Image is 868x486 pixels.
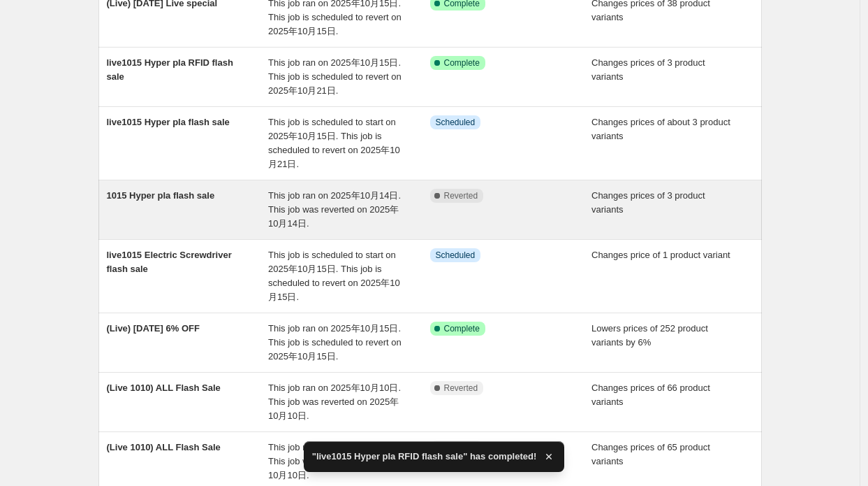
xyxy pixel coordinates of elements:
span: live1015 Hyper pla RFID flash sale [107,57,233,82]
span: Complete [444,57,480,69]
span: This job ran on 2025年10月14日. This job was reverted on 2025年10月14日. [268,190,401,229]
span: (Live) [DATE] 6% OFF [107,323,200,334]
span: (Live 1010) ALL Flash Sale [107,383,221,393]
span: Changes prices of 65 product variants [591,442,710,466]
span: Changes price of 1 product variant [591,250,730,260]
span: This job ran on 2025年10月15日. This job is scheduled to revert on 2025年10月21日. [268,57,402,96]
span: Scheduled [436,117,476,128]
span: This job ran on 2025年10月15日. This job is scheduled to revert on 2025年10月15日. [268,323,402,362]
span: This job is scheduled to start on 2025年10月15日. This job is scheduled to revert on 2025年10月21日. [268,117,400,169]
span: Reverted [444,383,478,394]
span: Changes prices of 3 product variants [591,57,705,82]
span: Changes prices of about 3 product variants [591,117,730,141]
span: live1015 Electric Screwdriver flash sale [107,250,232,274]
span: Changes prices of 3 product variants [591,190,705,215]
span: Reverted [444,190,478,201]
span: This job ran on 2025年10月10日. This job was reverted on 2025年10月10日. [268,383,401,421]
span: Scheduled [436,250,476,261]
span: "live1015 Hyper pla RFID flash sale" has completed! [312,450,537,464]
span: Changes prices of 66 product variants [591,383,710,407]
span: Lowers prices of 252 product variants by 6% [591,323,708,348]
span: live1015 Hyper pla flash sale [107,117,230,127]
span: (Live 1010) ALL Flash Sale [107,442,221,452]
span: Complete [444,323,480,334]
span: 1015 Hyper pla flash sale [107,190,215,201]
span: This job is scheduled to start on 2025年10月15日. This job is scheduled to revert on 2025年10月15日. [268,250,400,302]
span: This job ran on 2025年10月10日. This job was reverted on 2025年10月10日. [268,442,401,480]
